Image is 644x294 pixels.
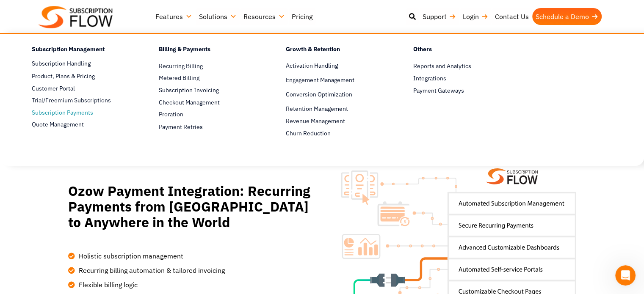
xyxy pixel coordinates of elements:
[77,280,138,290] span: Flexible billing logic
[32,84,75,93] span: Customer Portal
[413,85,511,96] a: Payment Gateways
[286,61,383,71] a: Activation Handling
[286,90,383,100] a: Conversion Optimization
[32,83,129,93] a: Customer Portal
[286,116,383,126] a: Revenue Management
[288,8,316,25] a: Pricing
[32,107,129,118] a: Subscription Payments
[240,8,288,25] a: Resources
[39,6,113,28] img: Subscriptionflow
[159,44,256,57] h4: Billing & Payments
[152,8,196,25] a: Features
[159,62,203,71] span: Recurring Billing
[159,110,256,120] a: Proration
[159,85,256,96] a: Subscription Invoicing
[32,71,129,81] a: Product, Plans & Pricing
[492,8,532,25] a: Contact Us
[413,62,471,71] span: Reports and Analytics
[286,129,331,138] span: Churn Reduction
[413,73,511,83] a: Integrations
[286,128,383,138] a: Churn Reduction
[159,98,256,108] a: Checkout Management
[286,75,383,85] a: Engagement Management
[32,96,129,106] a: Trial/Freemium Subscriptions
[413,44,511,57] h4: Others
[159,122,256,132] a: Payment Retries
[32,120,129,130] a: Quote Management
[77,251,183,261] span: Holistic subscription management
[286,104,348,113] span: Retention Management
[32,108,93,117] span: Subscription Payments
[413,74,446,83] span: Integrations
[286,117,345,126] span: Revenue Management
[159,123,203,132] span: Payment Retries
[419,8,459,25] a: Support
[159,61,256,71] a: Recurring Billing
[32,44,129,57] h4: Subscription Management
[32,59,129,69] a: Subscription Handling
[286,104,383,114] a: Retention Management
[68,183,312,230] h2: Ozow Payment Integration: Recurring Payments from [GEOGRAPHIC_DATA] to Anywhere in the World
[196,8,240,25] a: Solutions
[459,8,492,25] a: Login
[532,8,602,25] a: Schedule a Demo
[286,44,383,57] h4: Growth & Retention
[77,265,225,275] span: Recurring billing automation & tailored invoicing
[32,72,95,81] span: Product, Plans & Pricing
[413,61,511,71] a: Reports and Analytics
[413,86,464,95] span: Payment Gateways
[159,98,220,107] span: Checkout Management
[615,265,636,286] iframe: Intercom live chat
[159,73,256,83] a: Metered Billing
